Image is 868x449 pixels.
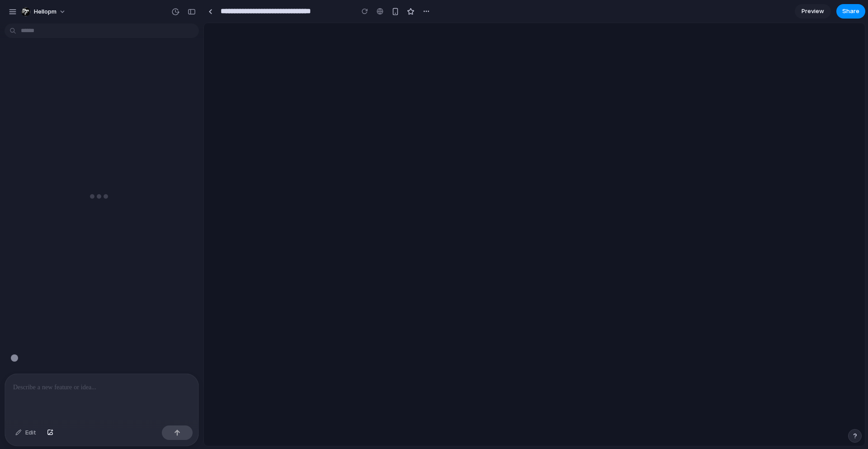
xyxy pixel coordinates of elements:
a: Preview [795,4,831,19]
button: Share [836,4,865,19]
span: Preview [802,7,824,16]
button: hellopm [18,5,71,19]
span: hellopm [34,7,57,16]
span: Share [842,7,859,16]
